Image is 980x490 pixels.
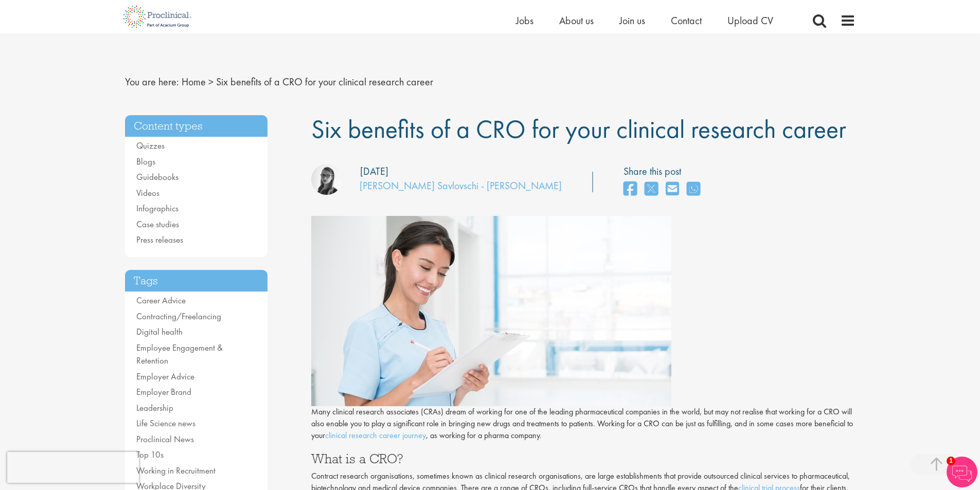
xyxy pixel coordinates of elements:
a: Proclinical News [136,433,194,445]
span: Six benefits of a CRO for your clinical research career [311,113,846,146]
a: Join us [619,14,645,27]
a: share on email [666,178,679,201]
a: Guidebooks [136,171,179,183]
a: Jobs [516,14,533,27]
h3: What is a CRO? [311,452,856,465]
a: share on whats app [687,178,700,201]
a: Infographics [136,203,179,214]
a: Top 10s [136,449,164,460]
img: Chatbot [947,457,977,487]
a: Digital health [136,326,183,337]
span: Six benefits of a CRO for your clinical research career [216,75,433,88]
a: Employer Advice [136,371,194,382]
div: [DATE] [360,164,388,179]
a: share on twitter [645,178,658,201]
a: Contact [671,14,702,27]
a: Press releases [136,234,183,245]
a: Employee Engagement & Retention [136,342,223,367]
a: Quizzes [136,140,165,151]
iframe: reCAPTCHA [7,452,139,483]
span: 1 [947,457,955,465]
h3: Content types [125,115,268,137]
span: > [208,75,213,88]
a: share on facebook [623,178,637,201]
h3: Tags [125,270,268,292]
a: Employer Brand [136,386,191,397]
a: About us [559,14,594,27]
a: Career Advice [136,295,186,306]
span: You are here: [125,75,179,88]
a: Life Science news [136,418,195,429]
a: Upload CV [727,14,773,27]
a: Contracting/Freelancing [136,311,221,322]
a: Videos [136,187,159,198]
a: Blogs [136,156,155,167]
a: [PERSON_NAME] Savlovschi - [PERSON_NAME] [360,179,562,192]
label: Share this post [623,164,705,179]
a: breadcrumb link [182,75,206,88]
a: Case studies [136,219,179,230]
a: clinical research career journey [325,430,426,441]
a: Working in Recruitment [136,465,216,476]
a: Leadership [136,402,173,413]
img: Theodora Savlovschi - Wicks [311,164,342,195]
